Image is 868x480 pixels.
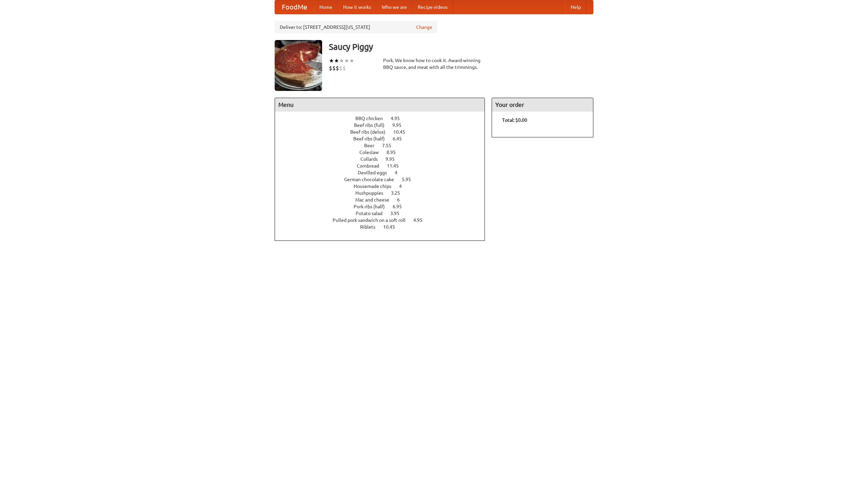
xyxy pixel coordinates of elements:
a: Housemade chips 4 [354,184,414,189]
a: Recipe videos [412,0,453,14]
a: German chocolate cake 5.95 [344,177,423,182]
span: Potato salad [356,211,389,216]
li: ★ [339,57,344,64]
a: Cornbread 11.45 [357,163,411,169]
li: $ [336,64,339,72]
li: $ [329,64,332,72]
li: ★ [349,57,354,64]
span: Mac and cheese [355,197,396,203]
span: 9.95 [386,156,401,162]
a: Change [416,24,432,31]
span: 4.95 [391,116,407,121]
div: Pork. We know how to cook it. Award-winning BBQ sauce, and meat with all the trimmings. [383,57,485,71]
span: 4 [395,170,404,175]
a: Beef ribs (half) 6.45 [353,136,414,141]
a: Pork ribs (half) 6.95 [354,204,414,209]
li: ★ [329,57,334,64]
span: Hushpuppies [355,190,390,196]
a: Pulled pork sandwich on a soft roll 4.95 [333,217,435,223]
span: Housemade chips [354,184,398,189]
span: 11.45 [387,163,406,169]
a: Home [314,0,338,14]
span: Beef ribs (half) [353,136,392,141]
img: angular.jpg [275,40,322,91]
span: 4 [399,184,409,189]
a: BBQ chicken 4.95 [355,116,412,121]
span: Beef ribs (full) [354,122,391,128]
h4: Your order [492,98,593,112]
span: 4.95 [413,217,429,223]
a: Beer 7.55 [364,143,404,148]
span: Beef ribs (delux) [350,129,392,135]
span: Coleslaw [359,150,386,155]
li: $ [342,64,346,72]
span: 7.55 [382,143,398,148]
h3: Saucy Piggy [329,40,593,54]
span: 10.45 [393,129,412,135]
a: Help [565,0,586,14]
a: Riblets 10.45 [360,224,408,230]
a: Mac and cheese 6 [355,197,412,203]
a: Beef ribs (full) 9.95 [354,122,414,128]
span: Devilled eggs [358,170,394,175]
a: Hushpuppies 3.25 [355,190,413,196]
span: 6 [397,197,407,203]
a: Devilled eggs 4 [358,170,410,175]
span: Riblets [360,224,382,230]
a: Who we are [376,0,412,14]
a: Collards 9.95 [360,156,407,162]
span: 9.95 [392,122,408,128]
span: Collards [360,156,384,162]
span: 3.95 [390,211,406,216]
a: Coleslaw 8.95 [359,150,408,155]
span: 5.95 [402,177,418,182]
h4: Menu [275,98,485,112]
a: FoodMe [275,0,314,14]
a: Potato salad 3.95 [356,211,412,216]
span: Pulled pork sandwich on a soft roll [333,217,412,223]
span: German chocolate cake [344,177,401,182]
span: 3.25 [391,190,407,196]
span: 6.95 [393,204,409,209]
span: BBQ chicken [355,116,390,121]
a: How it works [338,0,376,14]
li: $ [332,64,336,72]
li: ★ [344,57,349,64]
div: Deliver to: [STREET_ADDRESS][US_STATE] [275,21,437,33]
a: Beef ribs (delux) 10.45 [350,129,418,135]
li: ★ [334,57,339,64]
span: 6.45 [393,136,409,141]
li: $ [339,64,342,72]
span: Beer [364,143,381,148]
span: 10.45 [383,224,402,230]
span: Pork ribs (half) [354,204,392,209]
span: 8.95 [387,150,402,155]
span: Cornbread [357,163,386,169]
b: Total: $0.00 [502,117,527,123]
